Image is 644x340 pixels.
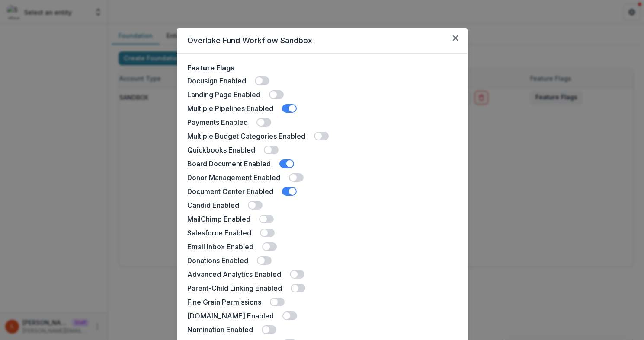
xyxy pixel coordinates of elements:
[187,159,271,169] label: Board Document Enabled
[187,186,273,197] label: Document Center Enabled
[177,28,468,54] header: Overlake Fund Workflow Sandbox
[187,228,251,238] label: Salesforce Enabled
[187,172,280,183] label: Donor Management Enabled
[187,131,305,141] label: Multiple Budget Categories Enabled
[187,89,260,100] label: Landing Page Enabled
[187,200,239,210] label: Candid Enabled
[187,297,261,307] label: Fine Grain Permissions
[187,283,282,293] label: Parent-Child Linking Enabled
[187,145,255,155] label: Quickbooks Enabled
[449,31,462,45] button: Close
[187,64,234,72] h2: Feature Flags
[187,255,248,266] label: Donations Enabled
[187,76,246,86] label: Docusign Enabled
[187,117,248,127] label: Payments Enabled
[187,103,273,114] label: Multiple Pipelines Enabled
[187,241,253,252] label: Email Inbox Enabled
[187,214,250,224] label: MailChimp Enabled
[187,269,281,280] label: Advanced Analytics Enabled
[187,324,253,335] label: Nomination Enabled
[187,311,274,321] label: [DOMAIN_NAME] Enabled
